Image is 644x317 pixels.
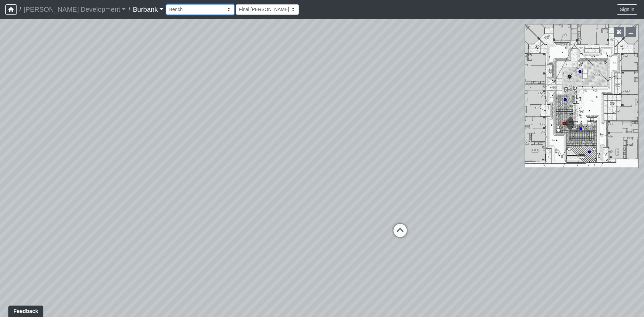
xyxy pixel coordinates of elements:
[17,3,23,16] span: /
[133,3,164,16] a: Burbank
[5,304,45,317] iframe: Ybug feedback widget
[23,3,126,16] a: [PERSON_NAME] Development
[126,3,132,16] span: /
[617,4,637,15] button: Sign in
